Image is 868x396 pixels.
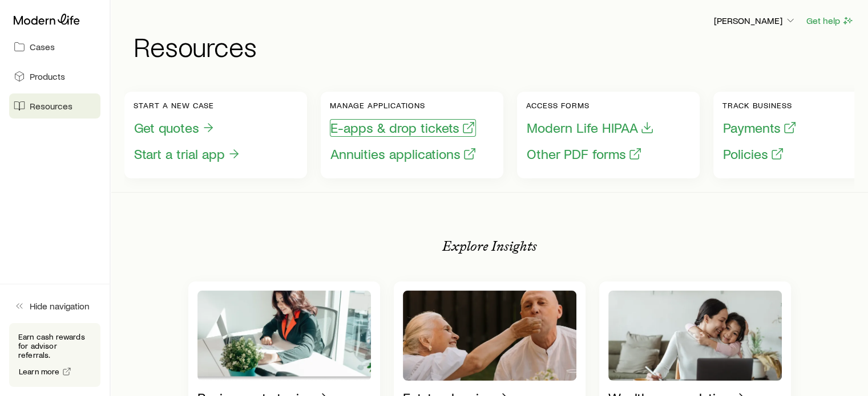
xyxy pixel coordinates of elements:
[9,34,100,59] a: Cases
[134,32,854,60] h1: Resources
[526,119,655,137] button: Modern Life HIPAA
[330,119,476,137] button: E-apps & drop tickets
[18,332,91,360] p: Earn cash rewards for advisor referrals.
[722,145,785,163] button: Policies
[526,101,655,110] p: Access forms
[713,14,797,28] button: [PERSON_NAME]
[806,14,854,27] button: Get help
[134,101,241,110] p: Start a new case
[9,293,100,319] button: Hide navigation
[19,368,60,375] span: Learn more
[30,71,65,82] span: Products
[608,291,782,381] img: Wealth accumulation
[9,93,100,119] a: Resources
[330,145,477,163] button: Annuities applications
[30,100,72,112] span: Resources
[9,323,100,387] div: Earn cash rewards for advisor referrals.Learn more
[722,101,797,110] p: Track business
[134,145,241,163] button: Start a trial app
[30,41,55,52] span: Cases
[9,64,100,89] a: Products
[722,119,797,137] button: Payments
[330,101,477,110] p: Manage applications
[30,300,90,312] span: Hide navigation
[714,15,796,26] p: [PERSON_NAME]
[526,145,643,163] button: Other PDF forms
[134,119,216,137] button: Get quotes
[197,291,371,381] img: Business strategies
[442,238,537,254] p: Explore Insights
[403,291,576,381] img: Estate planning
